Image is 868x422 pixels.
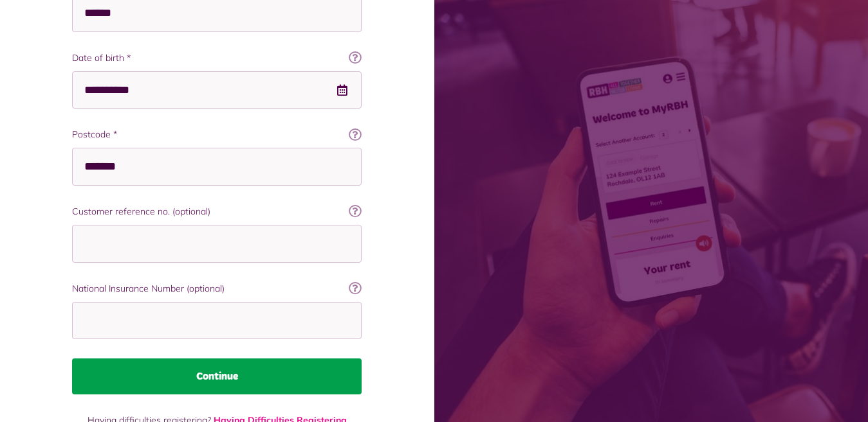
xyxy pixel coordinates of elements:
[72,205,362,218] label: Customer reference no. (optional)
[72,282,362,295] label: National Insurance Number (optional)
[72,128,362,141] label: Postcode *
[72,71,362,109] input: Use the arrow keys to pick a date
[72,51,362,65] label: Date of birth *
[72,358,362,394] button: Continue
